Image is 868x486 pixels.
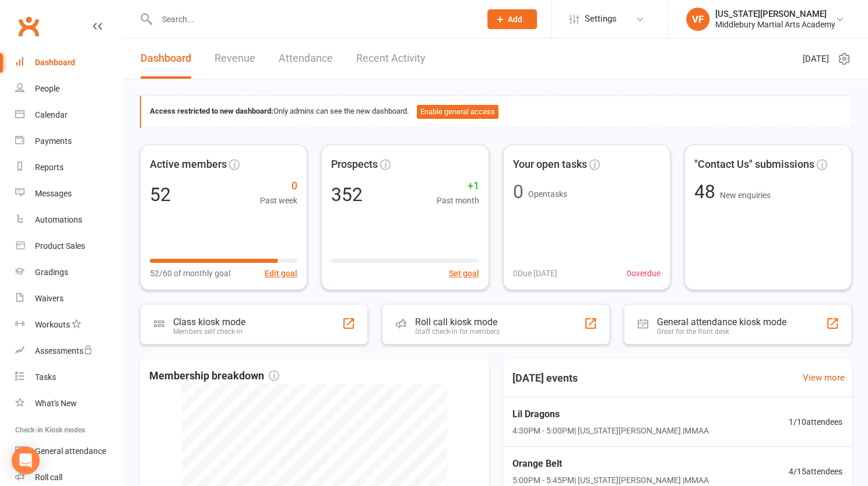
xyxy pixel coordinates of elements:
[356,38,426,79] a: Recent Activity
[153,11,472,27] input: Search...
[15,102,123,128] a: Calendar
[15,233,123,259] a: Product Sales
[437,194,479,207] span: Past month
[331,156,378,173] span: Prospects
[15,128,123,154] a: Payments
[803,371,845,385] a: View more
[150,105,842,119] div: Only admins can see the new dashboard.
[150,185,171,204] div: 52
[417,105,498,119] button: Enable general access
[528,189,567,199] span: Open tasks
[15,286,123,312] a: Waivers
[331,185,363,204] div: 352
[35,346,93,355] div: Assessments
[15,390,123,417] a: What's New
[150,267,230,280] span: 52/60 of monthly goal
[260,194,297,207] span: Past week
[35,320,70,329] div: Workouts
[503,368,587,389] h3: [DATE] events
[35,241,85,251] div: Product Sales
[508,15,522,24] span: Add
[715,9,835,19] div: [US_STATE][PERSON_NAME]
[803,52,829,66] span: [DATE]
[35,446,106,456] div: General attendance
[15,207,123,233] a: Automations
[150,107,273,115] strong: Access restricted to new dashboard:
[15,50,123,76] a: Dashboard
[14,12,43,41] a: Clubworx
[173,316,245,327] div: Class kiosk mode
[35,215,82,224] div: Automations
[657,316,786,327] div: General attendance kiosk mode
[12,446,40,474] div: Open Intercom Messenger
[173,327,245,336] div: Members self check-in
[35,163,64,172] div: Reports
[35,372,56,382] div: Tasks
[15,364,123,390] a: Tasks
[15,76,123,102] a: People
[512,424,709,437] span: 4:30PM - 5:00PM | [US_STATE][PERSON_NAME] | MMAA
[720,191,771,200] span: New enquiries
[15,312,123,338] a: Workouts
[260,178,297,195] span: 0
[15,259,123,286] a: Gradings
[35,399,77,408] div: What's New
[279,38,333,79] a: Attendance
[627,267,660,280] span: 0 overdue
[15,181,123,207] a: Messages
[449,267,479,280] button: Set goal
[789,465,842,478] span: 4 / 15 attendees
[35,84,59,93] div: People
[694,156,814,173] span: "Contact Us" submissions
[265,267,297,280] button: Edit goal
[437,178,479,195] span: +1
[585,6,617,32] span: Settings
[35,267,68,277] div: Gradings
[512,456,709,471] span: Orange Belt
[149,368,279,385] span: Membership breakdown
[35,473,62,482] div: Roll call
[512,407,709,422] span: Lil Dragons
[35,58,75,67] div: Dashboard
[415,316,500,327] div: Roll call kiosk mode
[15,154,123,181] a: Reports
[150,156,227,173] span: Active members
[715,19,835,30] div: Middlebury Martial Arts Academy
[487,9,537,29] button: Add
[35,294,64,303] div: Waivers
[686,8,709,31] div: VF
[15,438,123,464] a: General attendance kiosk mode
[35,110,68,119] div: Calendar
[15,338,123,364] a: Assessments
[513,156,587,173] span: Your open tasks
[513,182,523,201] div: 0
[35,136,72,146] div: Payments
[140,38,191,79] a: Dashboard
[415,327,500,336] div: Staff check-in for members
[35,189,72,198] div: Messages
[215,38,255,79] a: Revenue
[694,181,720,203] span: 48
[657,327,786,336] div: Great for the front desk
[789,415,842,428] span: 1 / 10 attendees
[513,267,557,280] span: 0 Due [DATE]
